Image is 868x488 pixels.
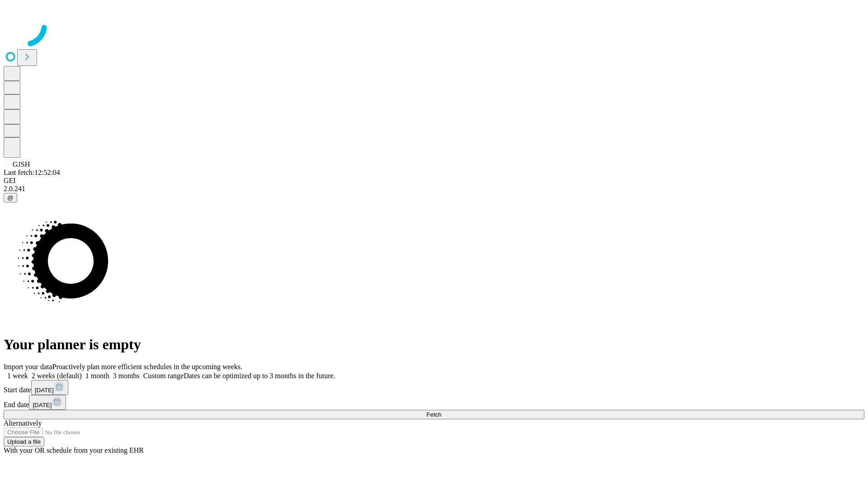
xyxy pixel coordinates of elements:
[4,169,60,176] span: Last fetch: 12:52:04
[4,446,144,454] span: With your OR schedule from your existing EHR
[4,185,864,193] div: 2.0.241
[4,193,17,202] button: @
[4,419,42,427] span: Alternatively
[4,395,864,410] div: End date
[4,410,864,419] button: Fetch
[29,395,66,410] button: [DATE]
[4,336,864,353] h1: Your planner is empty
[85,372,109,380] span: 1 month
[7,194,14,201] span: @
[4,437,44,446] button: Upload a file
[33,402,52,408] span: [DATE]
[4,363,52,371] span: Import your data
[113,372,140,380] span: 3 months
[52,363,242,371] span: Proactively plan more efficient schedules in the upcoming weeks.
[13,160,30,168] span: GJSH
[426,411,441,418] span: Fetch
[7,372,28,380] span: 1 week
[31,380,68,395] button: [DATE]
[4,177,864,185] div: GEI
[32,372,82,380] span: 2 weeks (default)
[143,372,184,380] span: Custom range
[4,380,864,395] div: Start date
[35,387,54,394] span: [DATE]
[184,372,335,380] span: Dates can be optimized up to 3 months in the future.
